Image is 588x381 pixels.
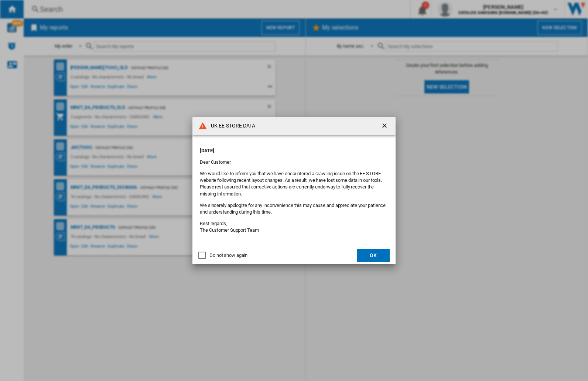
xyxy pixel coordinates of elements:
[200,220,388,234] p: Best regards, The Customer Support Team
[200,202,388,215] p: We sincerely apologize for any inconvenience this may cause and appreciate your patience and unde...
[200,170,388,197] p: We would like to inform you that we have encountered a crawling issue on the EE STORE website fol...
[198,252,247,259] md-checkbox: Do not show again
[381,122,390,131] ng-md-icon: getI18NText('BUTTONS.CLOSE_DIALOG')
[200,148,214,153] strong: [DATE]
[209,252,247,259] div: Do not show again
[378,119,393,133] button: getI18NText('BUTTONS.CLOSE_DIALOG')
[200,159,388,166] p: Dear Customer,
[357,249,390,262] button: OK
[207,122,256,130] h4: UK EE STORE DATA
